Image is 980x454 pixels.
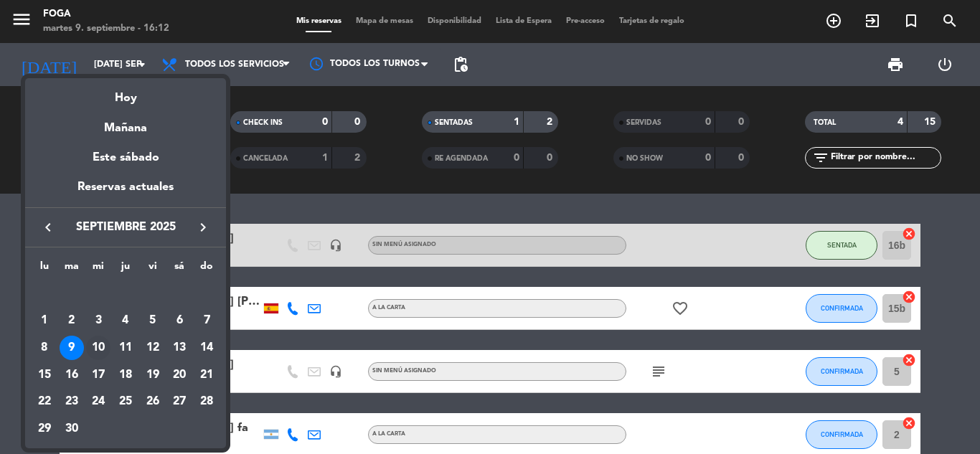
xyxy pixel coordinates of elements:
[39,219,57,236] i: keyboard_arrow_left
[112,308,139,335] td: 4 de septiembre de 2025
[112,389,139,416] td: 25 de septiembre de 2025
[112,361,139,389] td: 18 de septiembre de 2025
[139,361,166,389] td: 19 de septiembre de 2025
[113,336,138,360] div: 11
[194,390,219,415] div: 28
[139,334,166,361] td: 12 de septiembre de 2025
[166,361,194,389] td: 20 de septiembre de 2025
[31,361,58,389] td: 15 de septiembre de 2025
[85,389,112,416] td: 24 de septiembre de 2025
[58,361,85,389] td: 16 de septiembre de 2025
[31,308,58,335] td: 1 de septiembre de 2025
[193,389,220,416] td: 28 de septiembre de 2025
[194,363,219,387] div: 21
[25,108,226,138] div: Mañana
[85,308,112,335] td: 3 de septiembre de 2025
[85,334,112,361] td: 10 de septiembre de 2025
[86,308,110,333] div: 3
[60,417,84,441] div: 30
[31,389,58,416] td: 22 de septiembre de 2025
[193,258,220,280] th: domingo
[166,308,194,335] td: 6 de septiembre de 2025
[167,390,192,415] div: 27
[166,389,194,416] td: 27 de septiembre de 2025
[190,218,216,237] button: keyboard_arrow_right
[32,417,57,441] div: 29
[194,308,219,333] div: 7
[25,78,226,108] div: Hoy
[139,389,166,416] td: 26 de septiembre de 2025
[141,336,165,360] div: 12
[58,415,85,443] td: 30 de septiembre de 2025
[141,308,165,333] div: 5
[60,308,84,333] div: 2
[139,308,166,335] td: 5 de septiembre de 2025
[60,336,84,360] div: 9
[32,336,57,360] div: 8
[25,138,226,178] div: Este sábado
[194,336,219,360] div: 14
[167,363,192,387] div: 20
[60,363,84,387] div: 16
[31,258,58,280] th: lunes
[25,178,226,207] div: Reservas actuales
[141,390,165,415] div: 26
[58,308,85,335] td: 2 de septiembre de 2025
[139,258,166,280] th: viernes
[58,258,85,280] th: martes
[113,308,138,333] div: 4
[35,218,61,237] button: keyboard_arrow_left
[193,308,220,335] td: 7 de septiembre de 2025
[32,308,57,333] div: 1
[31,415,58,443] td: 29 de septiembre de 2025
[86,390,110,415] div: 24
[58,334,85,361] td: 9 de septiembre de 2025
[112,258,139,280] th: jueves
[85,361,112,389] td: 17 de septiembre de 2025
[193,334,220,361] td: 14 de septiembre de 2025
[31,280,220,308] td: SEP.
[113,363,138,387] div: 18
[166,334,194,361] td: 13 de septiembre de 2025
[86,336,110,360] div: 10
[194,219,212,236] i: keyboard_arrow_right
[32,363,57,387] div: 15
[166,258,194,280] th: sábado
[85,258,112,280] th: miércoles
[141,363,165,387] div: 19
[193,361,220,389] td: 21 de septiembre de 2025
[60,390,84,415] div: 23
[167,308,192,333] div: 6
[167,336,192,360] div: 13
[86,363,110,387] div: 17
[113,390,138,415] div: 25
[58,389,85,416] td: 23 de septiembre de 2025
[31,334,58,361] td: 8 de septiembre de 2025
[32,390,57,415] div: 22
[61,218,190,237] span: septiembre 2025
[112,334,139,361] td: 11 de septiembre de 2025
